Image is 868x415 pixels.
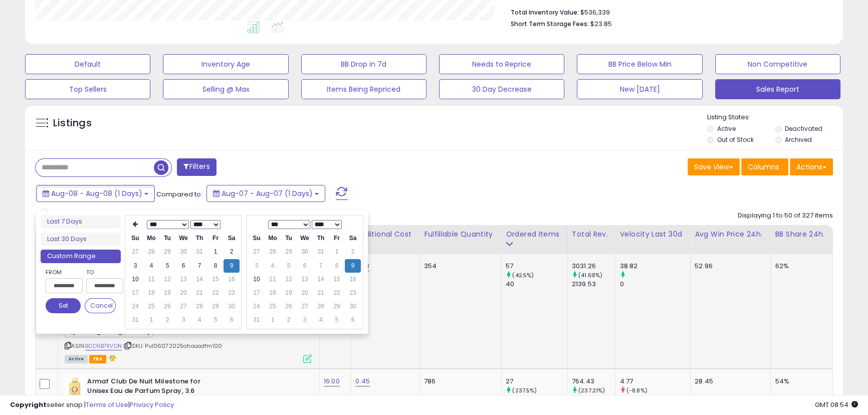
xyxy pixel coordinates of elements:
td: 11 [265,273,281,286]
td: 27 [249,245,265,259]
div: Fulfillable Quantity [424,229,497,240]
div: 2139.53 [572,280,615,289]
button: Inventory Age [163,54,288,74]
td: 16 [224,273,240,286]
label: Out of Stock [717,135,753,144]
td: 6 [175,259,191,273]
td: 30 [297,245,313,259]
div: 38.82 [619,262,690,271]
td: 14 [313,273,329,286]
button: Default [25,54,150,74]
td: 3 [127,259,143,273]
td: 28 [313,300,329,313]
button: BB Drop in 7d [301,54,426,74]
td: 1 [265,313,281,327]
th: Tu [281,232,297,245]
button: Non Competitive [715,54,840,74]
button: Save View [688,158,740,175]
td: 27 [127,245,143,259]
small: (41.68%) [578,271,602,279]
td: 27 [175,300,191,313]
td: 13 [175,273,191,286]
td: 2 [159,313,175,327]
td: 30 [175,245,191,259]
div: 354 [424,262,494,271]
div: 62% [775,262,825,271]
button: Selling @ Max [163,79,288,99]
td: 26 [159,300,175,313]
div: 28.45 [695,377,763,386]
td: 3 [249,259,265,273]
li: Last 30 Days [41,233,121,246]
div: 52.96 [695,262,763,271]
td: 4 [143,259,159,273]
td: 14 [191,273,207,286]
td: 9 [345,259,361,273]
td: 4 [191,313,207,327]
b: Total Inventory Value: [511,8,579,17]
td: 1 [329,245,345,259]
td: 29 [159,245,175,259]
td: 6 [297,259,313,273]
td: 23 [224,286,240,300]
div: seller snap | | [10,400,174,410]
td: 17 [249,286,265,300]
button: Filters [177,158,216,176]
li: Custom Range [41,250,121,263]
td: 28 [265,245,281,259]
td: 22 [207,286,224,300]
td: 24 [127,300,143,313]
td: 25 [265,300,281,313]
td: 9 [224,259,240,273]
li: $536,339 [511,6,825,18]
label: Archived [785,135,812,144]
td: 5 [159,259,175,273]
td: 5 [207,313,224,327]
td: 29 [329,300,345,313]
td: 2 [281,313,297,327]
td: 4 [313,313,329,327]
div: Displaying 1 to 50 of 327 items [738,211,833,221]
td: 23 [345,286,361,300]
th: Mo [265,232,281,245]
td: 1 [143,313,159,327]
button: Sales Report [715,79,840,99]
label: From [46,267,81,277]
span: Compared to: [156,189,202,199]
th: We [175,232,191,245]
td: 1 [207,245,224,259]
button: Columns [741,158,788,175]
small: (42.5%) [512,271,534,279]
th: Tu [159,232,175,245]
div: 0 [619,280,690,289]
th: Mo [143,232,159,245]
span: Aug-07 - Aug-07 (1 Days) [222,188,313,198]
h5: Listings [53,116,92,130]
div: Avg Win Price 24h. [695,229,766,240]
button: Set [46,298,81,313]
td: 18 [143,286,159,300]
td: 5 [329,313,345,327]
div: 57 [506,262,567,271]
div: Additional Cost [355,229,415,240]
td: 29 [207,300,224,313]
td: 10 [249,273,265,286]
span: FBA [89,355,106,363]
button: Aug-08 - Aug-08 (1 Days) [36,185,155,202]
button: New [DATE] [577,79,702,99]
td: 21 [313,286,329,300]
td: 31 [249,313,265,327]
div: 4.77 [619,377,690,386]
td: 26 [281,300,297,313]
li: Last 7 Days [41,215,121,229]
p: Listing States: [707,113,843,122]
div: 27 [506,377,567,386]
a: 0.45 [355,376,370,386]
div: ASIN: [65,262,312,362]
td: 19 [281,286,297,300]
td: 27 [297,300,313,313]
td: 4 [265,259,281,273]
td: 12 [281,273,297,286]
button: Actions [790,158,833,175]
td: 10 [127,273,143,286]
